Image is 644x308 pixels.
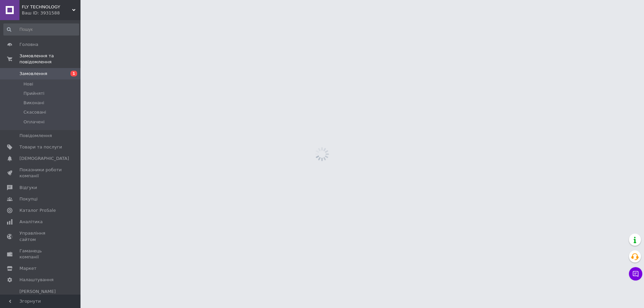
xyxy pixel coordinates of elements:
span: Каталог ProSale [19,207,56,213]
span: Замовлення та повідомлення [19,53,80,65]
span: Оплачені [23,119,45,125]
span: FLY TECHNOLOGY [22,4,72,10]
span: Управління сайтом [19,230,62,242]
span: Виконані [23,100,44,106]
input: Пошук [3,23,79,36]
span: Відгуки [19,185,37,191]
span: Маркет [19,265,37,271]
span: Товари та послуги [19,144,62,150]
span: Повідомлення [19,133,52,139]
span: Показники роботи компанії [19,167,62,179]
span: 1 [70,71,77,76]
button: Чат з покупцем [629,267,642,281]
span: [PERSON_NAME] та рахунки [19,289,62,307]
span: Замовлення [19,71,47,77]
span: Нові [23,81,33,87]
span: Прийняті [23,90,44,97]
div: Ваш ID: 3931588 [22,10,80,16]
span: Скасовані [23,109,46,115]
span: Покупці [19,196,38,202]
span: Налаштування [19,277,54,283]
span: Гаманець компанії [19,248,62,260]
span: [DEMOGRAPHIC_DATA] [19,156,69,162]
span: Аналітика [19,219,43,225]
span: Головна [19,42,38,48]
